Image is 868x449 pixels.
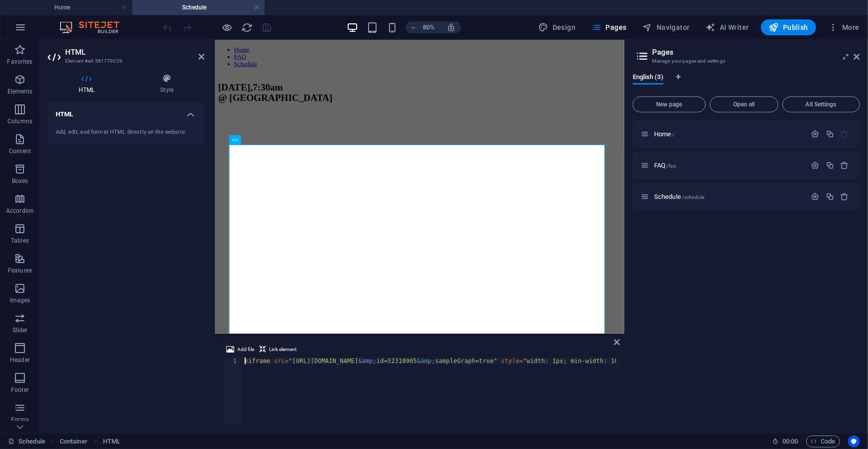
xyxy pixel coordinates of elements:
[129,74,204,94] h4: Style
[710,96,778,112] button: Open all
[654,193,704,200] span: Click to open page
[769,22,808,32] span: Publish
[637,101,701,107] span: New page
[591,22,626,32] span: Pages
[673,132,675,137] span: /
[223,358,243,364] div: 1
[237,344,254,356] span: Add file
[8,436,45,448] a: Click to cancel selection. Double-click to open Pages
[11,386,29,394] p: Footer
[761,19,816,35] button: Publish
[651,131,806,137] div: Home/
[828,22,860,32] span: More
[587,19,630,35] button: Pages
[57,21,132,33] img: Editor Logo
[643,22,690,32] span: Navigator
[269,344,296,356] span: Link element
[10,356,30,364] p: Header
[787,101,856,107] span: All Settings
[826,192,834,201] div: Duplicate
[535,19,580,35] button: Design
[633,96,706,112] button: New page
[132,2,265,13] h4: Schedule
[60,436,88,448] span: Click to select. Double-click to edit
[633,74,860,92] div: Language Tabs
[48,102,204,120] h4: HTML
[241,21,253,33] button: reload
[826,161,834,170] div: Duplicate
[654,130,675,138] span: Click to open page
[811,130,820,138] div: Settings
[824,19,864,35] button: More
[682,194,704,200] span: /schedule
[7,58,32,66] p: Favorites
[702,19,753,35] button: AI Writer
[811,192,820,201] div: Settings
[103,436,120,448] span: Click to select. Double-click to edit
[841,130,849,138] div: The startpage cannot be deleted
[652,57,840,66] h3: Manage your pages and settings
[706,22,749,32] span: AI Writer
[48,74,129,94] h4: HTML
[654,162,676,169] span: Click to open page
[806,436,840,448] button: Code
[7,117,32,125] p: Columns
[848,436,860,448] button: Usercentrics
[65,57,185,66] h3: Element #ed-581779029
[7,88,33,95] p: Elements
[841,161,849,170] div: Remove
[60,436,120,448] nav: breadcrumb
[258,344,298,356] button: Link element
[447,23,456,32] i: On resize automatically adjust zoom level to fit chosen device.
[651,193,806,200] div: Schedule/schedule
[11,237,29,245] p: Tables
[652,48,860,57] h2: Pages
[8,267,32,274] p: Features
[65,48,204,57] h2: HTML
[12,326,28,334] p: Slider
[6,207,34,215] p: Accordion
[811,161,820,170] div: Settings
[651,162,806,169] div: FAQ/faq
[406,21,441,33] button: 80%
[714,101,774,107] span: Open all
[12,177,28,185] p: Boxes
[225,344,256,356] button: Add file
[421,21,437,33] h6: 80%
[782,96,860,112] button: All Settings
[811,436,836,448] span: Code
[56,128,196,137] div: Add, edit, and format HTML directly on the website.
[9,147,31,155] p: Content
[826,130,834,138] div: Duplicate
[11,416,29,424] p: Forms
[789,438,791,445] span: :
[535,19,580,35] div: Design (Ctrl+Alt+Y)
[221,21,233,33] button: Click here to leave preview mode and continue editing
[639,19,694,35] button: Navigator
[772,436,798,448] h6: Session time
[841,192,849,201] div: Remove
[10,296,30,304] p: Images
[242,22,253,33] i: Reload page
[539,22,576,32] span: Design
[667,163,676,169] span: /faq
[782,436,798,448] span: 00 00
[633,71,664,85] span: English (3)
